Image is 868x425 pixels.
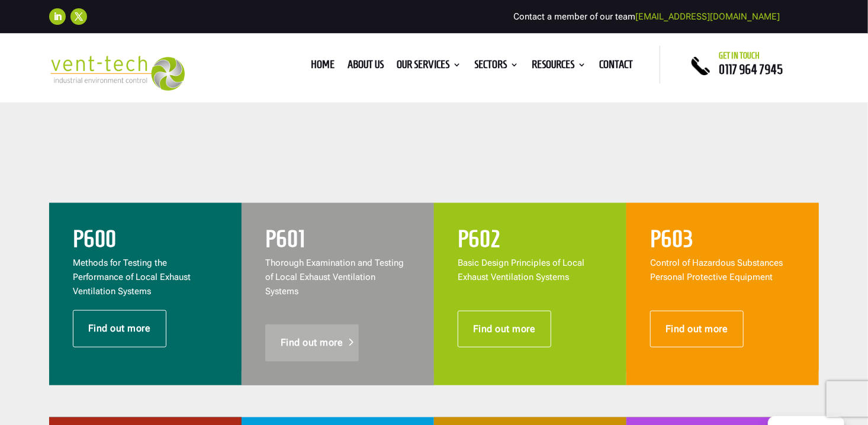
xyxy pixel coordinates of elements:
[265,324,359,361] a: Find out more
[73,227,218,256] h2: P600
[650,227,795,256] h2: P603
[650,257,783,282] span: Control of Hazardous Substances Personal Protective Equipment
[513,11,780,22] span: Contact a member of our team
[599,60,633,73] a: Contact
[474,60,519,73] a: Sectors
[311,60,335,73] a: Home
[49,56,185,91] img: 2023-09-27T08_35_16.549ZVENT-TECH---Clear-background
[348,60,384,73] a: About us
[70,8,87,25] a: Follow on X
[73,257,191,297] span: Methods for Testing the Performance of Local Exhaust Ventilation Systems
[650,311,744,347] a: Find out more
[635,11,780,22] a: [EMAIL_ADDRESS][DOMAIN_NAME]
[265,257,404,297] span: Thorough Examination and Testing of Local Exhaust Ventilation Systems
[397,60,461,73] a: Our Services
[719,51,760,60] span: Get in touch
[719,62,783,76] a: 0117 964 7945
[458,257,584,282] span: Basic Design Principles of Local Exhaust Ventilation Systems
[265,227,410,256] h2: P601
[532,60,586,73] a: Resources
[49,8,66,25] a: Follow on LinkedIn
[458,311,551,347] a: Find out more
[458,227,603,256] h2: P602
[73,310,166,347] a: Find out more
